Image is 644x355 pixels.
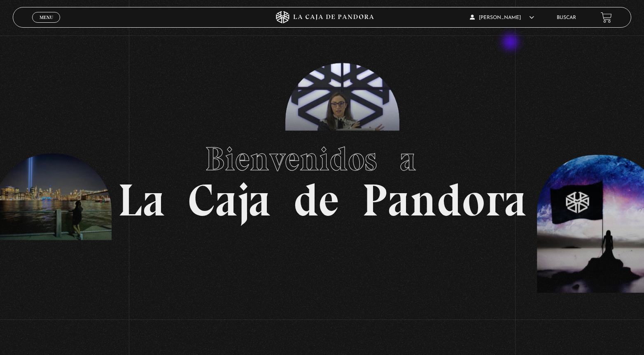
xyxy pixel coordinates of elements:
h1: La Caja de Pandora [118,132,527,223]
a: Buscar [557,15,576,20]
span: [PERSON_NAME] [470,15,534,20]
span: Menu [40,15,53,20]
a: View your shopping cart [601,12,612,23]
span: Bienvenidos a [205,139,439,179]
span: Cerrar [37,22,56,28]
